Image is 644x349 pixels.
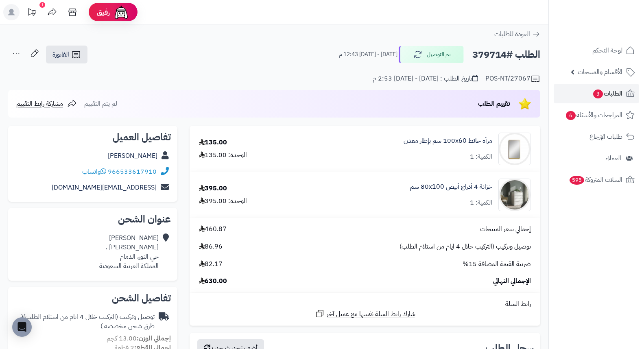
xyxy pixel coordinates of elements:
[463,260,531,269] span: ضريبة القيمة المضافة 15%
[592,45,622,56] span: لوحة التحكم
[199,138,227,147] div: 135.00
[15,312,155,331] div: توصيل وتركيب (التركيب خلال 4 ايام من استلام الطلب)
[199,184,227,193] div: 395.00
[589,131,622,142] span: طلبات الإرجاع
[97,7,110,17] span: رفيق
[554,170,639,190] a: السلات المتروكة595
[480,225,531,234] span: إجمالي سعر المنتجات
[199,242,223,251] span: 86.96
[554,41,639,60] a: لوحة التحكم
[494,29,540,39] a: العودة للطلبات
[485,74,540,84] div: POS-NT/27067
[470,152,492,161] div: الكمية: 1
[15,214,171,224] h2: عنوان الشحن
[410,182,492,192] a: خزانة 4 أدراج أبيض ‎80x100 سم‏
[478,99,510,109] span: تقييم الطلب
[499,179,530,211] img: 1747726046-1707226648187-1702539813673-122025464545-1000x1000-90x90.jpg
[569,174,622,185] span: السلات المتروكة
[399,46,464,63] button: تم التوصيل
[327,310,415,319] span: شارك رابط السلة نفسها مع عميل آخر
[554,127,639,146] a: طلبات الإرجاع
[107,334,171,343] small: 13.00 كجم
[84,99,117,109] span: لم يتم التقييم
[593,89,603,98] span: 3
[21,312,155,331] span: ( طرق شحن مخصصة )
[113,4,129,20] img: ai-face.png
[470,198,492,207] div: الكمية: 1
[499,133,530,165] img: 1701358424-gold100.60-90x90.jpg
[193,299,537,309] div: رابط السلة
[82,167,106,177] a: واتساب
[108,167,157,177] a: 966533617910
[399,242,531,251] span: توصيل وتركيب (التركيب خلال 4 ايام من استلام الطلب)
[15,132,171,142] h2: تفاصيل العميل
[52,183,157,192] a: [EMAIL_ADDRESS][DOMAIN_NAME]
[22,4,42,22] a: تحديثات المنصة
[52,50,69,59] span: الفاتورة
[578,66,622,78] span: الأقسام والمنتجات
[199,151,247,160] div: الوحدة: 135.00
[493,277,531,286] span: الإجمالي النهائي
[39,2,45,8] div: 1
[16,99,63,109] span: مشاركة رابط التقييم
[494,29,530,39] span: العودة للطلبات
[199,277,227,286] span: 630.00
[472,46,540,63] h2: الطلب #379714
[16,99,77,109] a: مشاركة رابط التقييم
[46,46,87,63] a: الفاتورة
[199,225,227,234] span: 460.87
[108,151,157,161] a: [PERSON_NAME]
[373,74,478,83] div: تاريخ الطلب : [DATE] - [DATE] 2:53 م
[554,105,639,125] a: المراجعات والأسئلة6
[589,23,636,40] img: logo-2.png
[566,111,576,120] span: 6
[99,233,159,270] div: [PERSON_NAME] [PERSON_NAME] ، حي النور، الدمام المملكة العربية السعودية
[554,84,639,103] a: الطلبات3
[339,50,397,59] small: [DATE] - [DATE] 12:43 م
[199,260,223,269] span: 82.17
[565,109,622,121] span: المراجعات والأسئلة
[404,136,492,146] a: مرآة حائط 100x60 سم بإطار معدن
[315,309,415,319] a: شارك رابط السلة نفسها مع عميل آخر
[605,153,621,164] span: العملاء
[12,317,32,337] div: Open Intercom Messenger
[137,334,171,343] strong: إجمالي الوزن:
[592,88,622,99] span: الطلبات
[570,176,584,185] span: 595
[199,196,247,206] div: الوحدة: 395.00
[15,293,171,303] h2: تفاصيل الشحن
[554,148,639,168] a: العملاء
